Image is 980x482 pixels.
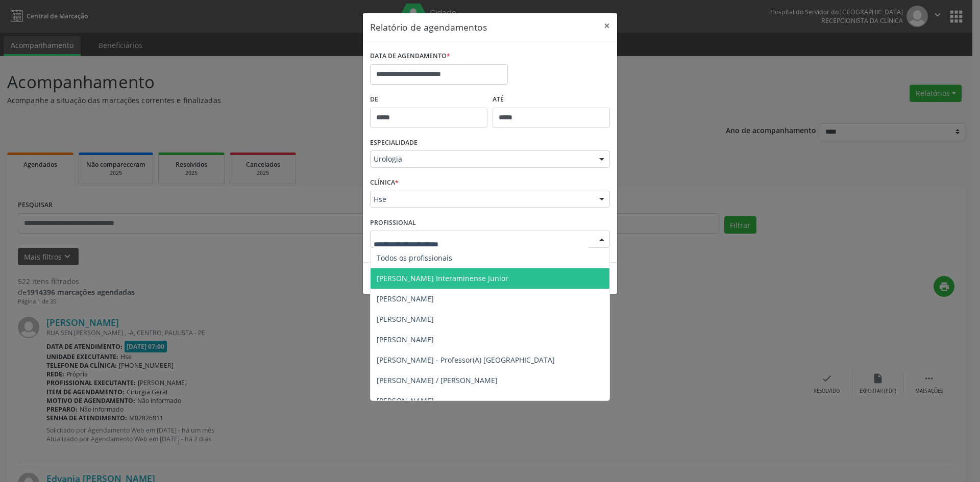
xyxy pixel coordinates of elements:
span: Todos os profissionais [377,253,452,263]
label: PROFISSIONAL [370,215,416,231]
span: [PERSON_NAME] [377,314,434,324]
label: De [370,92,487,108]
span: [PERSON_NAME] [377,396,434,405]
label: ESPECIALIDADE [370,135,418,151]
span: [PERSON_NAME] [377,294,434,303]
span: [PERSON_NAME] [377,335,434,344]
span: Hse [374,194,589,205]
span: [PERSON_NAME] Interaminense Junior [377,273,508,283]
button: Close [597,13,617,38]
span: [PERSON_NAME] - Professor(A) [GEOGRAPHIC_DATA] [377,355,555,365]
label: ATÉ [493,92,610,108]
h5: Relatório de agendamentos [370,20,487,34]
label: DATA DE AGENDAMENTO [370,48,450,64]
span: Urologia [374,154,589,164]
span: [PERSON_NAME] / [PERSON_NAME] [377,375,498,385]
label: CLÍNICA [370,175,399,191]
